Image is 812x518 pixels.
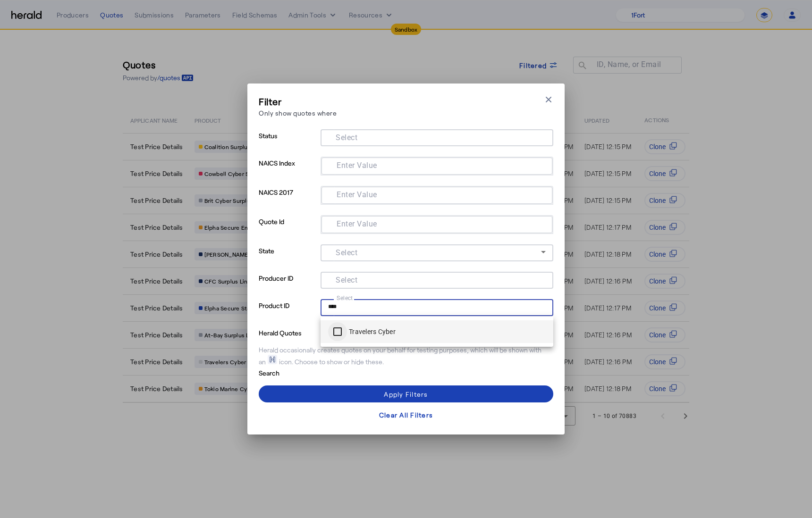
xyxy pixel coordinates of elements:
mat-label: Select [336,133,357,142]
button: Apply Filters [259,385,553,402]
mat-label: Select [337,294,353,301]
mat-chip-grid: Selection [329,218,545,229]
p: Status [259,129,317,157]
mat-chip-grid: Selection [328,274,546,285]
p: NAICS 2017 [259,186,317,215]
button: Clear All Filters [259,406,553,423]
div: Apply Filters [384,389,428,399]
p: Search [259,367,332,378]
mat-chip-grid: Selection [329,159,545,171]
p: Only show quotes where [259,108,337,118]
mat-label: Enter Value [337,219,377,228]
p: NAICS Index [259,157,317,186]
mat-chip-grid: Selection [328,301,546,312]
div: Herald occasionally creates quotes on your behalf for testing purposes, which will be shown with ... [259,345,553,367]
p: Product ID [259,299,317,326]
mat-label: Enter Value [337,190,377,199]
p: State [259,244,317,272]
mat-label: Enter Value [337,161,377,170]
label: Travelers Cyber [347,327,396,336]
mat-label: Select [336,248,357,257]
div: Clear All Filters [379,410,433,420]
mat-chip-grid: Selection [328,131,546,142]
p: Producer ID [259,272,317,299]
p: Herald Quotes [259,326,332,338]
mat-chip-grid: Selection [329,189,545,200]
mat-label: Select [336,276,357,284]
p: Quote Id [259,215,317,244]
h3: Filter [259,95,337,108]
